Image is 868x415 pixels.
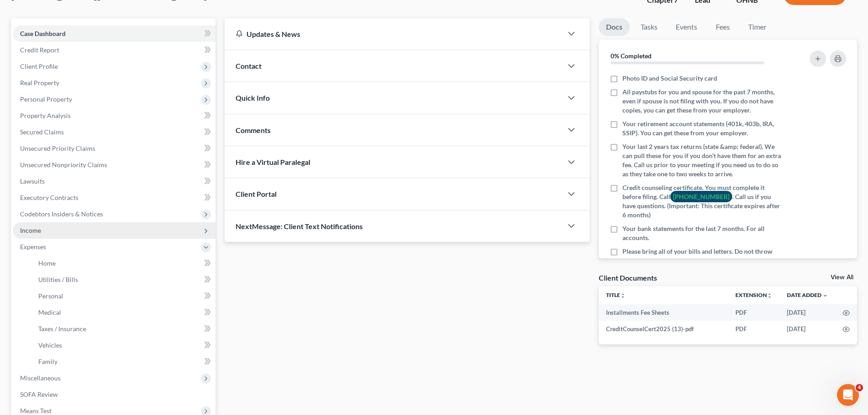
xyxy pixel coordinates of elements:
span: Vehicles [38,341,62,349]
a: Family [31,354,216,370]
span: SOFA Review [20,390,58,398]
span: Unsecured Nonpriority Claims [20,161,107,169]
a: Vehicles [31,337,216,354]
span: Property Analysis [20,112,71,119]
span: Unsecured Priority Claims [20,144,95,152]
a: Executory Contracts [13,190,216,206]
span: Credit Report [20,46,59,54]
span: Personal [38,292,63,300]
a: Medical [31,304,216,321]
a: Personal [31,288,216,304]
a: Case Dashboard [13,26,216,42]
a: SOFA Review [13,386,216,403]
span: Family [38,358,57,365]
td: Installments Fee Sheets [599,304,728,321]
span: Comments [236,126,271,134]
span: Utilities / Bills [38,276,78,283]
span: NextMessage: Client Text Notifications [236,222,363,231]
strong: 0% Completed [611,52,652,60]
span: Case Dashboard [20,30,66,37]
a: Fees [708,18,737,36]
td: PDF [728,304,780,321]
span: Photo ID and Social Security card [622,74,717,83]
a: Extensionunfold_more [735,292,772,298]
span: Expenses [20,243,46,251]
a: Property Analysis [13,108,216,124]
span: Codebtors Insiders & Notices [20,210,103,218]
a: Titleunfold_more [606,292,626,298]
div: Updates & News [236,29,551,39]
a: Unsecured Nonpriority Claims [13,157,216,173]
a: Docs [599,18,630,36]
i: expand_more [822,293,828,298]
a: Credit Report [13,42,216,58]
span: Your bank statements for the last 7 months. For all accounts. [622,224,785,242]
a: Lawsuits [13,173,216,190]
span: Lawsuits [20,177,45,185]
span: Client Profile [20,62,58,70]
i: unfold_more [620,293,626,298]
span: Personal Property [20,95,72,103]
td: [DATE] [780,304,835,321]
a: View All [831,274,853,281]
span: Income [20,226,41,234]
span: Real Property [20,79,59,87]
a: Unsecured Priority Claims [13,140,216,157]
td: [DATE] [780,321,835,337]
a: Utilities / Bills [31,272,216,288]
div: Client Documents [599,273,657,282]
span: Hire a Virtual Paralegal [236,158,310,166]
span: Client Portal [236,190,277,198]
a: Secured Claims [13,124,216,140]
td: PDF [728,321,780,337]
span: All paystubs for you and spouse for the past 7 months, even if spouse is not filing with you. If ... [622,87,785,115]
iframe: Intercom live chat [837,384,859,406]
span: Executory Contracts [20,194,78,201]
a: Timer [741,18,774,36]
span: Credit counseling certificate. You must complete it before filing. Call . Call us if you have que... [622,183,785,220]
span: Secured Claims [20,128,64,136]
span: Home [38,259,56,267]
a: Date Added expand_more [787,292,828,298]
span: Taxes / Insurance [38,325,86,333]
a: Tasks [633,18,665,36]
span: Miscellaneous [20,374,61,382]
a: Events [668,18,704,36]
span: Please bring all of your bills and letters. Do not throw them away. [622,247,785,265]
span: 4 [856,384,863,391]
a: Home [31,255,216,272]
span: Quick Info [236,93,270,102]
span: Means Test [20,407,51,415]
td: CreditCounselCert2025 (13)-pdf [599,321,728,337]
span: Your last 2 years tax returns (state &amp; federal). We can pull these for you if you don’t have ... [622,142,785,179]
i: unfold_more [767,293,772,298]
span: Contact [236,61,262,70]
a: [PHONE_NUMBER] [670,191,732,202]
a: Taxes / Insurance [31,321,216,337]
span: Medical [38,308,61,316]
span: Your retirement account statements (401k, 403b, IRA, SSIP). You can get these from your employer. [622,119,785,138]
